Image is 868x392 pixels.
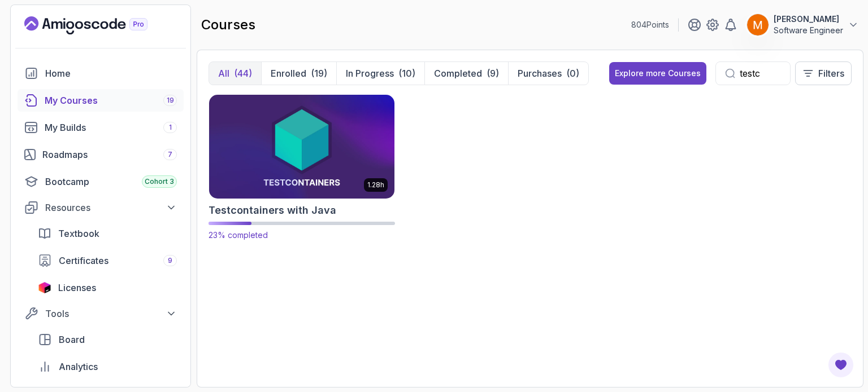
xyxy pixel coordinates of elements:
[487,67,499,80] div: (9)
[747,14,859,36] button: user profile image[PERSON_NAME]Software Engineer
[209,230,268,240] span: 23% completed
[24,16,173,34] a: Landing page
[827,351,854,378] button: Open Feedback Button
[18,170,184,193] a: bootcamp
[45,67,177,80] div: Home
[367,180,384,190] p: 1.28h
[740,67,781,80] input: Search...
[209,94,395,241] a: Testcontainers with Java card1.28hTestcontainers with Java23% completed
[234,67,252,80] div: (44)
[31,249,184,272] a: certificates
[261,62,336,85] button: Enrolled(19)
[795,61,852,85] button: Filters
[45,121,177,134] div: My Builds
[145,177,174,186] span: Cohort 3
[45,175,177,188] div: Bootcamp
[31,355,184,378] a: analytics
[434,67,482,80] p: Completed
[59,360,98,373] span: Analytics
[59,333,85,346] span: Board
[168,256,172,265] span: 9
[398,67,415,80] div: (10)
[209,62,261,85] button: All(44)
[168,150,172,159] span: 7
[42,148,177,161] div: Roadmaps
[31,222,184,245] a: textbook
[336,62,424,85] button: In Progress(10)
[566,67,579,80] div: (0)
[518,67,562,80] p: Purchases
[818,67,844,80] p: Filters
[424,62,508,85] button: Completed(9)
[45,307,177,320] div: Tools
[311,67,327,80] div: (19)
[31,328,184,351] a: board
[18,197,184,218] button: Resources
[346,67,394,80] p: In Progress
[205,92,399,201] img: Testcontainers with Java card
[38,282,51,293] img: jetbrains icon
[615,68,701,79] div: Explore more Courses
[271,67,306,80] p: Enrolled
[167,96,174,105] span: 19
[18,303,184,324] button: Tools
[218,67,229,80] p: All
[169,123,172,132] span: 1
[18,116,184,139] a: builds
[209,202,336,218] h2: Testcontainers with Java
[45,94,177,107] div: My Courses
[774,14,843,25] p: [PERSON_NAME]
[508,62,588,85] button: Purchases(0)
[59,254,108,267] span: Certificates
[747,14,769,36] img: user profile image
[58,281,96,294] span: Licenses
[31,276,184,299] a: licenses
[18,62,184,85] a: home
[631,19,669,30] p: 804 Points
[58,227,99,240] span: Textbook
[609,62,706,85] button: Explore more Courses
[18,143,184,166] a: roadmaps
[774,25,843,36] p: Software Engineer
[18,89,184,112] a: courses
[45,201,177,214] div: Resources
[201,16,255,34] h2: courses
